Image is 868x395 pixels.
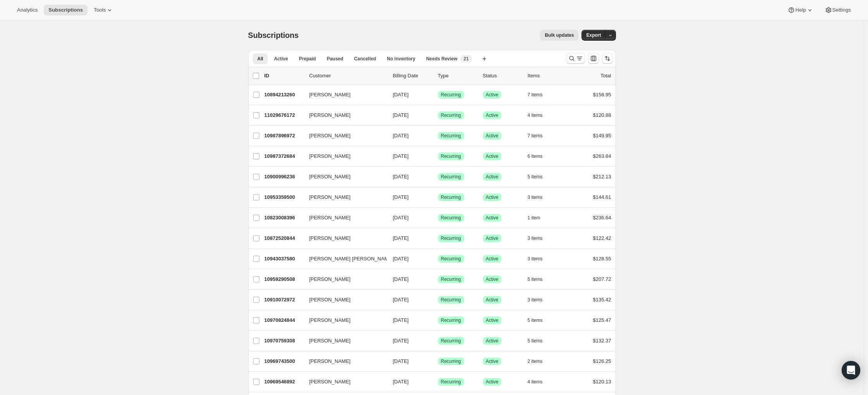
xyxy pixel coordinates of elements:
span: Recurring [441,92,461,98]
div: 10969743500[PERSON_NAME][DATE]SuccessRecurringSuccessActive2 items$126.25 [264,356,611,367]
button: Bulk updates [540,30,578,41]
span: Active [486,338,499,344]
span: [PERSON_NAME] [309,173,351,181]
p: 10970824844 [264,316,303,324]
span: 3 items [528,235,543,241]
span: 5 items [528,338,543,344]
button: 5 items [528,335,551,346]
p: 10959290508 [264,275,303,283]
span: Recurring [441,338,461,344]
span: Active [486,297,499,303]
span: Active [486,133,499,139]
button: [PERSON_NAME] [305,335,382,347]
div: 10970759308[PERSON_NAME][DATE]SuccessRecurringSuccessActive5 items$132.37 [264,335,611,346]
span: 3 items [528,194,543,200]
button: Create new view [478,53,491,64]
div: 10969546892[PERSON_NAME][DATE]SuccessRecurringSuccessActive4 items$120.13 [264,376,611,387]
span: [PERSON_NAME] [309,316,351,324]
span: $120.88 [593,112,611,118]
p: 10969743500 [264,357,303,365]
p: Status [483,72,521,80]
span: 5 items [528,174,543,180]
span: Analytics [17,7,38,13]
span: [PERSON_NAME] [309,132,351,140]
span: [DATE] [393,379,409,385]
span: Bulk updates [545,32,574,38]
button: [PERSON_NAME] [305,109,382,121]
p: Billing Date [393,72,432,80]
span: Help [795,7,806,13]
div: 11029676172[PERSON_NAME][DATE]SuccessRecurringSuccessActive4 items$120.88 [264,110,611,121]
span: [DATE] [393,256,409,262]
span: $125.47 [593,317,611,323]
span: [PERSON_NAME] [309,275,351,283]
button: 7 items [528,89,551,100]
div: 10894213260[PERSON_NAME][DATE]SuccessRecurringSuccessActive7 items$158.95 [264,89,611,100]
span: [DATE] [393,338,409,344]
span: Cancelled [354,56,376,62]
p: 10910072972 [264,296,303,304]
span: Settings [832,7,851,13]
span: [PERSON_NAME] [PERSON_NAME] [309,255,393,263]
p: 10872520844 [264,234,303,242]
span: Active [486,276,499,282]
span: Export [586,32,601,38]
button: [PERSON_NAME] [305,355,382,368]
span: Active [486,379,499,385]
span: Tools [94,7,106,13]
button: 3 items [528,253,551,264]
span: Active [274,56,288,62]
span: $207.72 [593,276,611,282]
button: 3 items [528,233,551,244]
span: [PERSON_NAME] [309,337,351,345]
span: 5 items [528,317,543,323]
button: [PERSON_NAME] [305,89,382,101]
button: 3 items [528,192,551,203]
span: 2 items [528,358,543,364]
span: Subscriptions [248,31,299,39]
span: Subscriptions [48,7,83,13]
span: Recurring [441,153,461,159]
span: [DATE] [393,358,409,364]
button: [PERSON_NAME] [305,150,382,162]
span: [PERSON_NAME] [309,111,351,119]
p: 10987896972 [264,132,303,140]
span: Active [486,194,499,200]
button: [PERSON_NAME] [305,376,382,388]
div: 10943037580[PERSON_NAME] [PERSON_NAME][DATE]SuccessRecurringSuccessActive3 items$128.55 [264,253,611,264]
span: No inventory [387,56,415,62]
span: $126.25 [593,358,611,364]
div: 10953359500[PERSON_NAME][DATE]SuccessRecurringSuccessActive3 items$144.61 [264,192,611,203]
span: $236.64 [593,215,611,221]
button: [PERSON_NAME] [305,191,382,203]
button: [PERSON_NAME] [305,130,382,142]
span: $128.55 [593,256,611,262]
button: Subscriptions [44,5,87,15]
p: 10900996236 [264,173,303,181]
span: 1 item [528,215,540,221]
div: 10823008396[PERSON_NAME][DATE]SuccessRecurringSuccessActive1 item$236.64 [264,212,611,223]
span: Recurring [441,276,461,282]
span: 4 items [528,379,543,385]
button: 1 item [528,212,549,223]
span: Active [486,235,499,241]
p: 10823008396 [264,214,303,222]
span: Recurring [441,256,461,262]
span: [PERSON_NAME] [309,378,351,386]
span: Active [486,317,499,323]
span: Active [486,112,499,118]
span: Recurring [441,235,461,241]
button: [PERSON_NAME] [305,294,382,306]
p: 10953359500 [264,193,303,201]
span: 21 [463,56,468,62]
span: [DATE] [393,235,409,241]
span: Paused [327,56,343,62]
span: Recurring [441,215,461,221]
button: 6 items [528,151,551,162]
p: 10969546892 [264,378,303,386]
span: Active [486,174,499,180]
div: 10987372684[PERSON_NAME][DATE]SuccessRecurringSuccessActive6 items$263.84 [264,151,611,162]
span: [DATE] [393,276,409,282]
button: [PERSON_NAME] [305,232,382,245]
span: [DATE] [393,133,409,139]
